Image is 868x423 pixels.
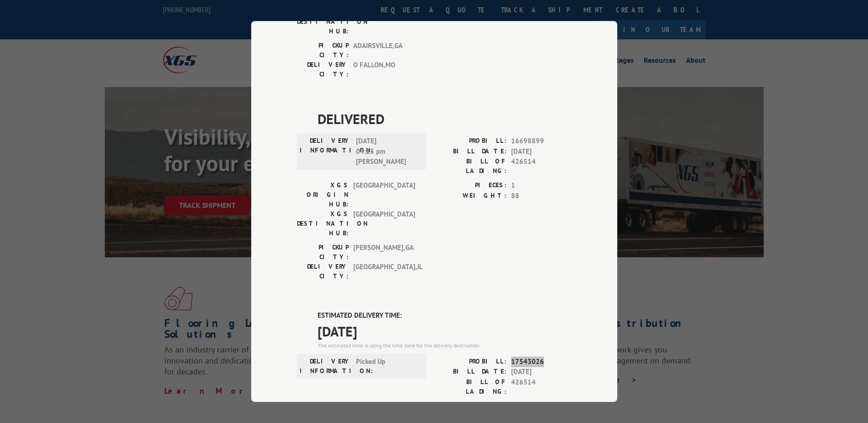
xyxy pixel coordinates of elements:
label: BILL OF LADING: [434,157,507,176]
span: 17543026 [511,357,571,367]
label: XGS DESTINATION HUB: [297,7,349,36]
label: DELIVERY INFORMATION: [300,357,351,376]
label: WEIGHT: [434,191,507,201]
span: 88 [511,191,571,201]
span: [PERSON_NAME] , GA [353,243,415,262]
label: ESTIMATED DELIVERY TIME: [318,310,571,321]
label: XGS ORIGIN HUB: [297,180,349,209]
label: PROBILL: [434,136,507,146]
span: [DATE] [511,146,571,157]
label: PROBILL: [434,357,507,367]
div: The estimated time is using the time zone for the delivery destination. [318,342,571,350]
label: DELIVERY CITY: [297,262,349,281]
label: PIECES: [434,180,507,191]
label: BILL DATE: [434,146,507,157]
span: [GEOGRAPHIC_DATA] [353,209,415,238]
span: [DATE] 04:25 pm [PERSON_NAME] [356,136,418,167]
span: 1 [511,180,571,191]
label: BILL DATE: [434,367,507,377]
label: PIECES: [434,401,507,412]
span: ADAIRSVILLE , GA [353,41,415,60]
label: DELIVERY CITY: [297,60,349,79]
span: 1 [511,401,571,412]
label: PICKUP CITY: [297,243,349,262]
span: [GEOGRAPHIC_DATA] [353,180,415,209]
label: XGS DESTINATION HUB: [297,209,349,238]
span: [GEOGRAPHIC_DATA] , IL [353,262,415,281]
span: Picked Up [356,357,418,376]
label: PICKUP CITY: [297,41,349,60]
span: 16698899 [511,136,571,146]
span: [DATE] [318,321,571,342]
span: DELIVERED [318,108,571,129]
span: O FALLON , MO [353,60,415,79]
label: DELIVERY INFORMATION: [300,136,351,167]
span: [DATE] [511,367,571,377]
span: 426514 [511,157,571,176]
label: BILL OF LADING: [434,377,507,396]
span: SAINT LOUIS [353,7,415,36]
span: 426514 [511,377,571,396]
